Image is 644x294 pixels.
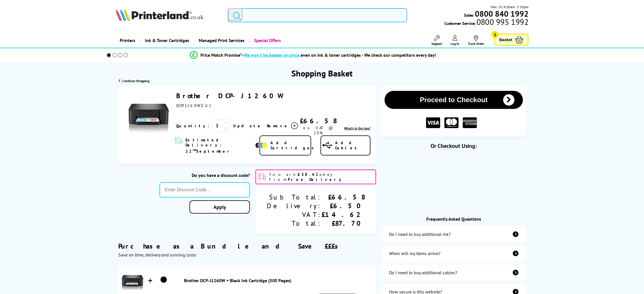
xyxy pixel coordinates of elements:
[233,123,262,128] a: Update
[121,269,144,291] img: Brother DCP-J1260W + Black Ink Cartridge (500 Pages)
[463,117,477,128] img: American Express
[127,92,170,134] img: Brother DCP-J1260W
[431,41,442,46] span: Support
[185,137,254,154] span: Estimated Delivery: 22 September
[382,245,526,261] a: items-arrive
[322,210,365,219] div: £14.62
[267,201,322,210] div: Delivery:
[249,33,285,48] a: Special Offers
[451,35,459,46] a: Log In
[200,52,242,58] span: Price Match Promise*
[244,52,301,58] span: We won’t be beaten on price,
[444,117,459,128] img: MASTER CARD
[464,12,474,18] span: Sales:
[344,126,370,130] span: What's in the box?
[255,142,268,148] img: Add Cartridges
[389,270,457,275] div: Do I need to buy additional cables?
[382,226,526,242] a: additional-ink
[118,252,376,258] div: Save on time, delivery and running costs
[468,35,484,46] a: Track Order
[382,216,526,222] div: Frequently Asked Questions
[193,148,196,152] sup: nd
[269,172,374,182] span: You are away from
[494,34,529,46] a: Basket 1
[385,91,523,109] button: Proceed to Checkout
[444,19,529,26] span: Customer Service:
[475,8,529,19] b: 0800 840 1992
[397,187,510,207] div: Amazon Pay - Use your Amazon account
[184,278,373,283] a: Brother DCP-J1260W + Black Ink Cartridge (500 Pages)
[322,193,365,201] div: £66.58
[492,31,499,38] span: 1
[189,200,250,214] a: Apply
[322,201,365,210] div: £6.50
[122,79,149,83] span: Continue Shopping
[242,52,436,58] div: - even on ink & toner cartridges - We check our competitors every day!
[389,231,451,237] div: Do I need to buy additional ink?
[99,50,527,60] li: modal_Promise
[299,117,338,125] div: £66.58
[335,140,370,150] span: Add Cables
[267,219,322,228] div: Total:
[476,19,529,25] span: 0800 995 1992
[426,117,440,128] img: VISA
[288,177,344,182] b: Free Delivery
[474,11,529,16] a: 0800 840 1992
[291,68,353,79] h1: Shopping Basket
[322,219,365,228] div: £87.70
[145,33,189,48] span: Ink & Toner Cartridges
[115,8,204,21] img: Printerland Logo
[119,79,149,83] a: Continue Shopping
[451,41,459,46] span: Log In
[267,193,322,201] div: Sub Total:
[267,210,322,219] div: VAT:
[193,33,249,48] a: Managed Print Services
[270,140,317,150] span: Add Cartridges
[298,172,319,177] b: £58.42
[176,103,211,108] span: DCPJ1260WZU1
[176,123,209,128] span: Quantity:
[389,251,440,256] div: When will my items arrive?
[499,36,512,43] span: Basket
[344,126,370,130] a: lnk_inthebox
[382,142,526,150] div: Or Checkout Using:
[176,91,282,100] a: Brother DCP-J1260W
[382,265,526,280] a: additional-cables
[267,123,289,128] span: Remove
[491,4,529,10] span: Mon - Fri 9:00am - 5:30pm
[115,8,221,22] a: Printerland Logo
[118,233,376,258] div: Purchase as a Bundle and Save £££s
[267,122,299,130] a: Delete item from your basket
[431,35,442,46] a: Support
[160,182,250,198] input: Enter Discount Code...
[139,33,193,48] a: Ink & Toner Cartridges
[397,159,510,171] iframe: PayPal
[157,273,171,287] img: Brother DCP-J1260W + Black Ink Cartridge (500 Pages)
[115,33,139,48] a: Printers
[303,125,333,135] span: ex VAT @ 20%
[160,172,250,178] div: Do you have a discount code?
